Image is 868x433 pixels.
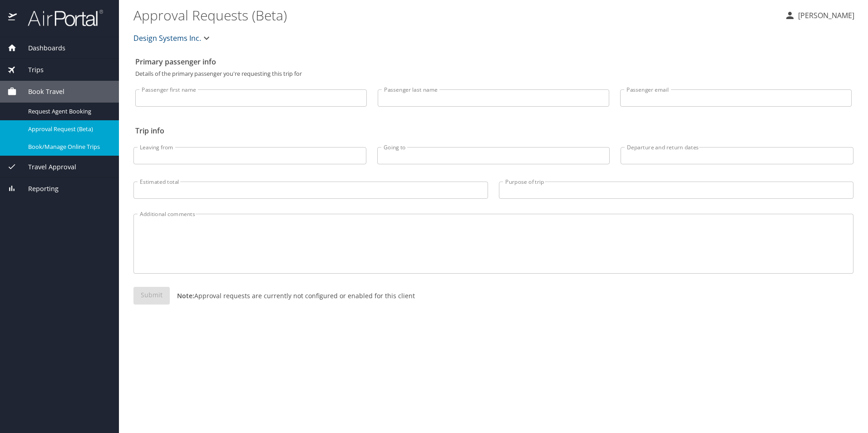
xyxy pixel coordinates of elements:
[133,1,777,29] h1: Approval Requests (Beta)
[28,107,108,116] span: Request Agent Booking
[8,9,18,27] img: icon-airportal.png
[133,32,201,44] span: Design Systems Inc.
[135,123,852,138] h2: Trip info
[17,162,76,172] span: Travel Approval
[135,54,852,69] h2: Primary passenger info
[17,184,59,194] span: Reporting
[130,29,216,47] button: Design Systems Inc.
[17,65,44,75] span: Trips
[28,125,108,133] span: Approval Request (Beta)
[28,143,108,151] span: Book/Manage Online Trips
[17,87,64,97] span: Book Travel
[170,291,415,300] p: Approval requests are currently not configured or enabled for this client
[18,9,103,27] img: airportal-logo.png
[17,43,65,53] span: Dashboards
[177,291,194,300] strong: Note:
[135,71,852,77] p: Details of the primary passenger you're requesting this trip for
[795,10,854,21] p: [PERSON_NAME]
[781,7,858,24] button: [PERSON_NAME]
